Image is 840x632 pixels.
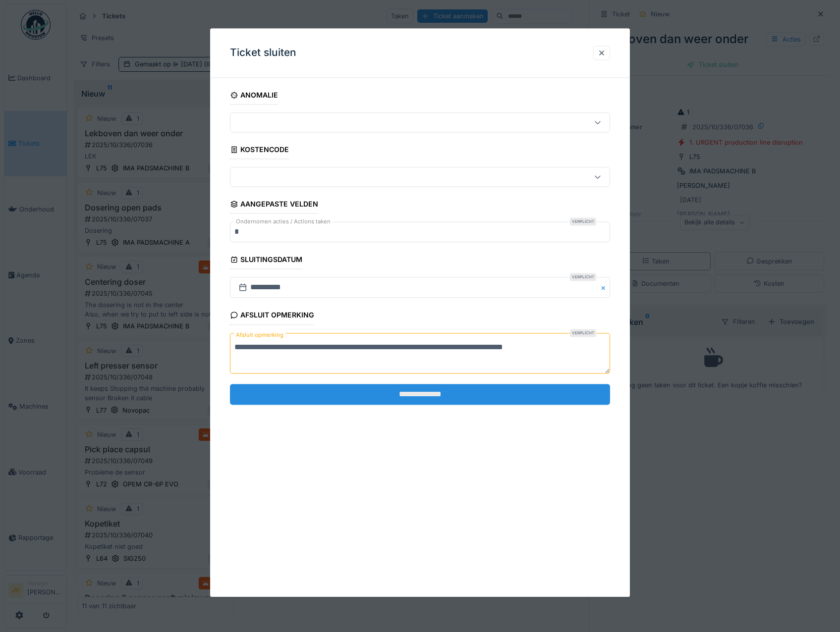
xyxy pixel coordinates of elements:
[230,253,303,269] div: Sluitingsdatum
[230,197,319,214] div: Aangepaste velden
[570,273,596,281] div: Verplicht
[570,218,596,226] div: Verplicht
[230,308,315,325] div: Afsluit opmerking
[230,88,279,105] div: Anomalie
[234,218,333,226] label: Ondernomen acties / Actions taken
[230,47,296,59] h3: Ticket sluiten
[234,329,285,341] label: Afsluit opmerking
[599,277,610,298] button: Close
[570,329,596,337] div: Verplicht
[230,143,289,159] div: Kostencode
